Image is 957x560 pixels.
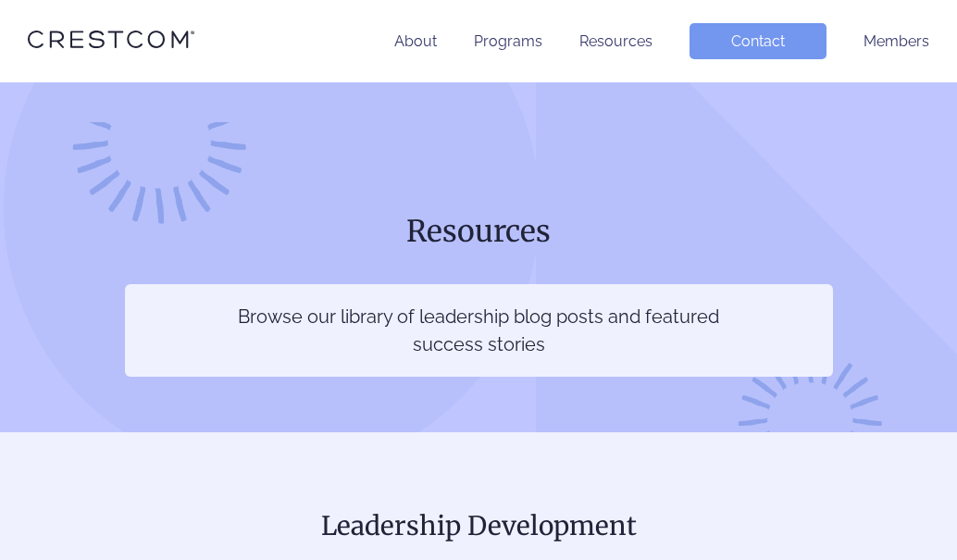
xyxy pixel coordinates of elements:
[394,32,437,50] a: About
[125,212,833,251] h1: Resources
[864,32,929,50] a: Members
[237,303,721,358] p: Browse our library of leadership blog posts and featured success stories
[579,32,652,50] a: Resources
[690,23,826,59] a: Contact
[474,32,542,50] a: Programs
[28,506,929,545] h2: Leadership Development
